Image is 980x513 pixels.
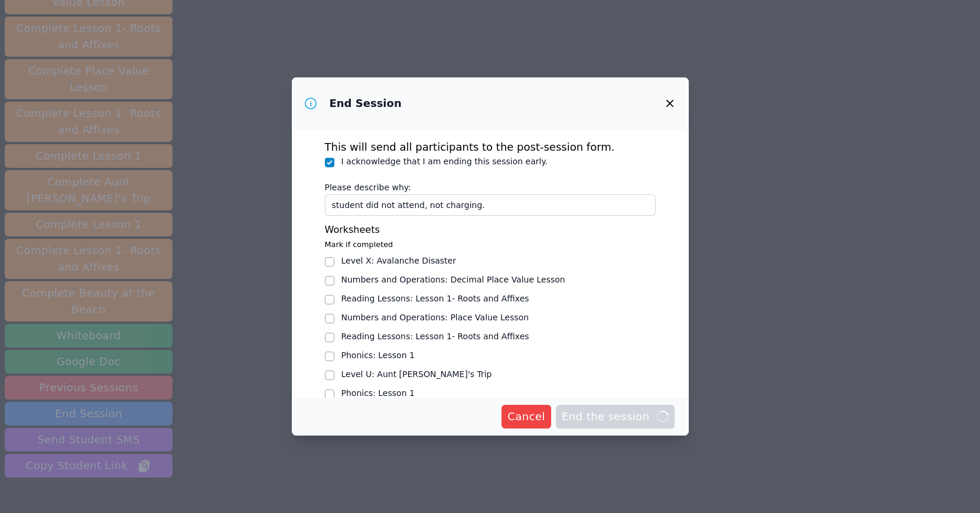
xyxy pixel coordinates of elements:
button: End the session [556,405,675,428]
div: Numbers and Operations : Place Value Lesson [341,311,529,323]
span: End the session [562,408,669,425]
div: Level U : Aunt [PERSON_NAME]'s Trip [341,368,492,380]
div: Phonics : Lesson 1 [341,349,415,361]
label: Please describe why: [325,177,656,194]
div: Numbers and Operations : Decimal Place Value Lesson [341,274,565,285]
small: Mark if completed [325,240,393,249]
div: Phonics : Lesson 1 [341,387,415,399]
span: Cancel [507,408,545,425]
div: Reading Lessons : Lesson 1- Roots and Affixes [341,293,529,304]
div: Reading Lessons : Lesson 1- Roots and Affixes [341,330,529,342]
div: Level X : Avalanche Disaster [341,255,456,267]
h3: End Session [330,96,402,111]
h3: Worksheets [325,223,656,237]
p: This will send all participants to the post-session form. [325,139,656,155]
button: Cancel [502,405,551,428]
label: I acknowledge that I am ending this session early. [341,157,548,166]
